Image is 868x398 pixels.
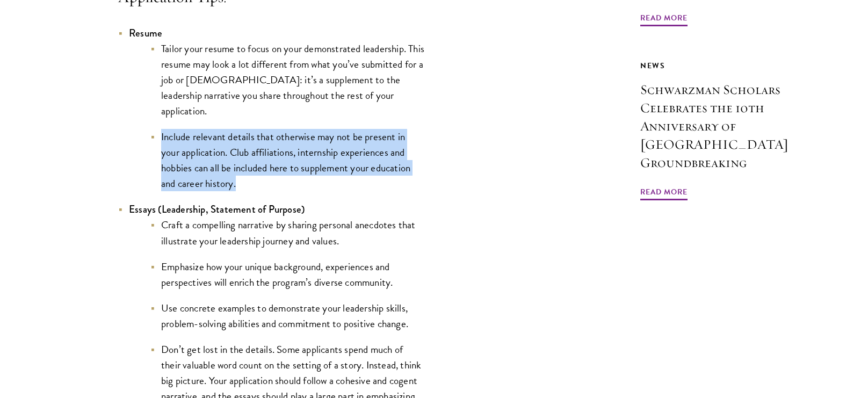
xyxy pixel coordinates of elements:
li: Emphasize how your unique background, experiences and perspectives will enrich the program’s dive... [150,259,424,290]
span: Read More [640,11,688,28]
li: Craft a compelling narrative by sharing personal anecdotes that illustrate your leadership journe... [150,217,424,248]
span: Read More [640,185,688,202]
strong: Resume [129,26,162,40]
a: News Schwarzman Scholars Celebrates the 10th Anniversary of [GEOGRAPHIC_DATA] Groundbreaking Read... [640,59,814,202]
h3: Schwarzman Scholars Celebrates the 10th Anniversary of [GEOGRAPHIC_DATA] Groundbreaking [640,81,814,172]
li: Tailor your resume to focus on your demonstrated leadership. This resume may look a lot different... [150,41,424,119]
div: News [640,59,814,73]
li: Include relevant details that otherwise may not be present in your application. Club affiliations... [150,129,424,191]
li: Use concrete examples to demonstrate your leadership skills, problem-solving abilities and commit... [150,300,424,331]
strong: Essays (Leadership, Statement of Purpose) [129,202,305,216]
